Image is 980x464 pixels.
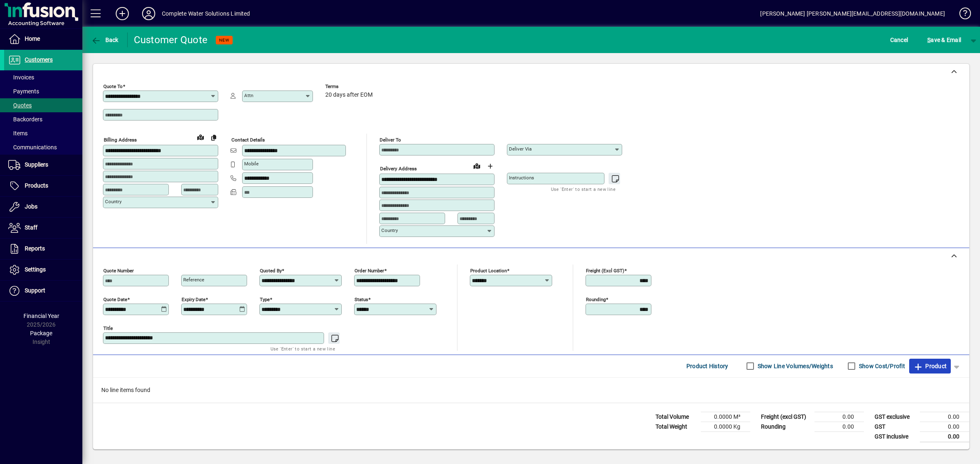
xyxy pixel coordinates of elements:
[25,266,46,273] span: Settings
[260,296,270,302] mat-label: Type
[870,412,920,422] td: GST exclusive
[4,70,82,84] a: Invoices
[25,35,40,42] span: Home
[25,182,48,189] span: Products
[927,37,931,43] span: S
[109,6,135,21] button: Add
[8,88,39,95] span: Payments
[509,175,534,181] mat-label: Instructions
[183,277,204,283] mat-label: Reference
[683,359,732,374] button: Product History
[4,84,82,98] a: Payments
[4,260,82,280] a: Settings
[870,422,920,432] td: GST
[103,296,127,302] mat-label: Quote date
[760,7,945,20] div: [PERSON_NAME] [PERSON_NAME][EMAIL_ADDRESS][DOMAIN_NAME]
[651,412,701,422] td: Total Volume
[686,360,728,373] span: Product History
[244,161,259,167] mat-label: Mobile
[182,296,205,302] mat-label: Expiry date
[651,422,701,432] td: Total Weight
[25,161,48,168] span: Suppliers
[857,362,905,370] label: Show Cost/Profit
[82,32,128,47] app-page-header-button: Back
[103,325,113,331] mat-label: Title
[219,37,229,43] span: NEW
[4,140,82,154] a: Communications
[586,296,606,302] mat-label: Rounding
[757,412,814,422] td: Freight (excl GST)
[4,98,82,112] a: Quotes
[4,281,82,301] a: Support
[756,362,833,370] label: Show Line Volumes/Weights
[909,359,951,374] button: Product
[470,159,483,172] a: View on map
[381,227,398,233] mat-label: Country
[4,176,82,196] a: Products
[8,116,42,123] span: Backorders
[927,33,961,46] span: ave & Email
[4,155,82,175] a: Suppliers
[814,422,864,432] td: 0.00
[244,93,253,98] mat-label: Attn
[103,267,134,273] mat-label: Quote number
[4,126,82,140] a: Items
[30,330,52,336] span: Package
[8,74,34,81] span: Invoices
[483,160,497,173] button: Choose address
[920,432,969,442] td: 0.00
[920,412,969,422] td: 0.00
[103,84,123,89] mat-label: Quote To
[8,102,32,109] span: Quotes
[470,267,507,273] mat-label: Product location
[8,130,28,137] span: Items
[913,360,947,373] span: Product
[89,32,121,47] button: Back
[814,412,864,422] td: 0.00
[355,267,384,273] mat-label: Order number
[135,6,162,21] button: Profile
[4,112,82,126] a: Backorders
[207,131,220,144] button: Copy to Delivery address
[91,37,119,43] span: Back
[260,267,282,273] mat-label: Quoted by
[701,412,750,422] td: 0.0000 M³
[920,422,969,432] td: 0.00
[134,33,208,46] div: Customer Quote
[953,2,970,28] a: Knowledge Base
[4,239,82,259] a: Reports
[25,287,45,294] span: Support
[162,7,250,20] div: Complete Water Solutions Limited
[25,245,45,252] span: Reports
[93,378,969,403] div: No line items found
[4,29,82,49] a: Home
[870,432,920,442] td: GST inclusive
[4,197,82,217] a: Jobs
[509,146,532,152] mat-label: Deliver via
[325,92,373,98] span: 20 days after EOM
[923,32,965,47] button: Save & Email
[551,184,616,194] mat-hint: Use 'Enter' to start a new line
[194,130,207,144] a: View on map
[4,218,82,238] a: Staff
[271,344,335,353] mat-hint: Use 'Enter' to start a new line
[23,313,59,319] span: Financial Year
[325,84,375,89] span: Terms
[380,137,401,143] mat-label: Deliver To
[355,296,368,302] mat-label: Status
[105,199,121,204] mat-label: Country
[8,144,57,151] span: Communications
[25,56,53,63] span: Customers
[890,33,908,46] span: Cancel
[25,203,37,210] span: Jobs
[25,224,37,231] span: Staff
[586,267,624,273] mat-label: Freight (excl GST)
[757,422,814,432] td: Rounding
[701,422,750,432] td: 0.0000 Kg
[888,32,910,47] button: Cancel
